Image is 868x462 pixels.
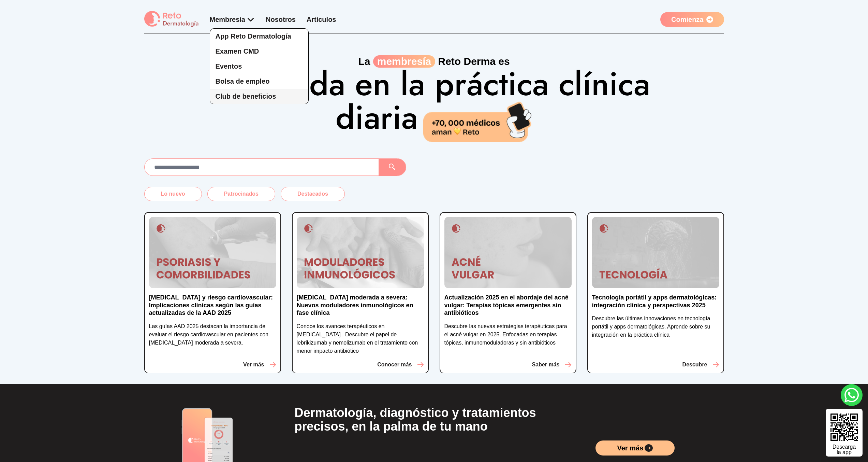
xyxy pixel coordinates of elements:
p: Descubre las nuevas estrategias terapéuticas para el acné vulgar en 2025. Enfocadas en terapias t... [444,322,572,347]
div: Descarga la app [833,444,856,455]
span: Club de beneficios [216,93,276,100]
img: Tecnología portátil y apps dermatológicas: integración clínica y perspectivas 2025 [592,217,719,289]
a: Bolsa de empleo [210,74,308,89]
a: Tecnología portátil y apps dermatológicas: integración clínica y perspectivas 2025 [592,294,719,314]
a: Actualización 2025 en el abordaje del acné vulgar: Terapias tópicas emergentes sin antibióticos [444,294,572,322]
button: Descubre [682,361,719,369]
img: Dermatitis atópica moderada a severa: Nuevos moduladores inmunológicos en fase clínica [297,217,424,289]
p: Actualización 2025 en el abordaje del acné vulgar: Terapias tópicas emergentes sin antibióticos [444,294,572,317]
a: Artículos [307,16,336,23]
button: Conocer más [377,361,424,369]
button: Patrocinados [207,187,275,201]
a: Club de beneficios [210,89,308,104]
p: Conoce los avances terapéuticos en [MEDICAL_DATA] . Descubre el papel de lebrikizumab y nemolizum... [297,322,424,355]
p: Las guías AAD 2025 destacan la importancia de evaluar el riesgo cardiovascular en pacientes con [... [149,322,276,347]
p: Descubre las últimas innovaciones en tecnología portátil y apps dermatológicas. Aprende sobre su ... [592,314,719,339]
span: App Reto Dermatología [216,32,291,40]
a: [MEDICAL_DATA] moderada a severa: Nuevos moduladores inmunológicos en fase clínica [297,294,424,322]
a: Eventos [210,59,308,74]
h2: Dermatología, diagnóstico y tratamientos precisos, en la palma de tu mano [295,406,574,433]
button: Destacados [281,187,345,201]
span: Examen CMD [216,47,259,55]
button: Lo nuevo [144,187,202,201]
p: Conocer más [377,361,412,369]
img: 70,000 médicos aman Reto [423,100,532,142]
p: [MEDICAL_DATA] moderada a severa: Nuevos moduladores inmunológicos en fase clínica [297,294,424,317]
p: Tecnología portátil y apps dermatológicas: integración clínica y perspectivas 2025 [592,294,719,309]
span: Ver más [617,443,644,453]
a: [MEDICAL_DATA] y riesgo cardiovascular: Implicaciones clínicas según las guías actualizadas de la... [149,294,276,322]
span: Bolsa de empleo [216,78,270,85]
a: Examen CMD [210,44,308,59]
button: Ver más [243,361,276,369]
div: Membresía [210,15,255,24]
a: Nosotros [266,16,296,23]
span: Eventos [216,62,242,70]
h1: Tu aliada en la práctica clínica diaria [216,68,652,142]
p: La Reto Derma es [144,55,724,68]
img: logo Reto dermatología [144,11,199,28]
a: Comienza [660,12,724,27]
p: Ver más [243,361,264,369]
p: Saber más [532,361,560,369]
p: Descubre [682,361,707,369]
p: [MEDICAL_DATA] y riesgo cardiovascular: Implicaciones clínicas según las guías actualizadas de la... [149,294,276,317]
a: whatsapp button [841,384,863,406]
button: Saber más [532,361,572,369]
span: membresía [373,55,435,68]
img: Actualización 2025 en el abordaje del acné vulgar: Terapias tópicas emergentes sin antibióticos [444,217,572,289]
a: Ver más [595,440,675,456]
img: Psoriasis y riesgo cardiovascular: Implicaciones clínicas según las guías actualizadas de la AAD ... [149,217,276,289]
a: App Reto Dermatología [210,29,308,44]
